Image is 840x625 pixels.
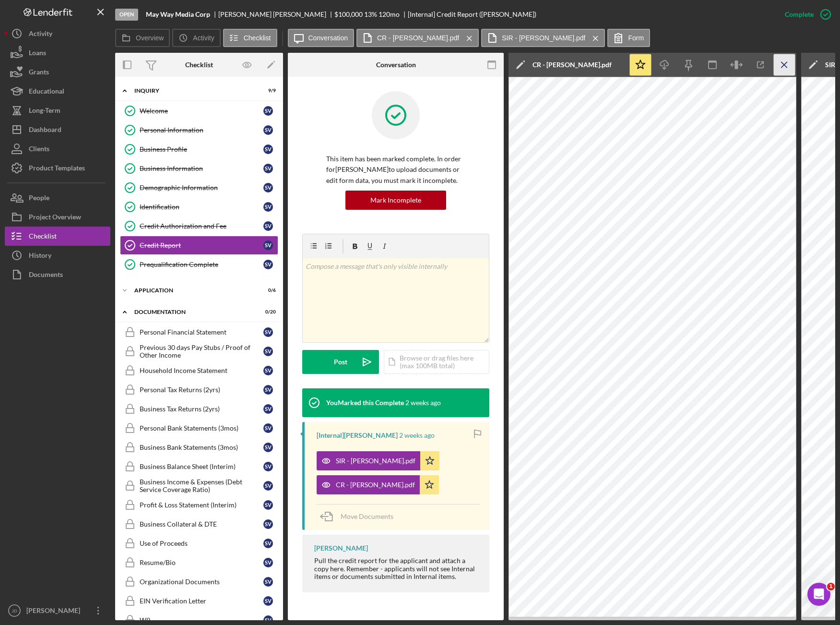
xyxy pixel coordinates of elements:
a: Demographic InformationSV [120,178,278,197]
div: S V [263,481,273,491]
div: Application [134,288,252,293]
div: Business Information [140,165,263,172]
div: Business Collateral & DTE [140,520,263,528]
div: S V [263,183,273,192]
div: Business Income & Expenses (Debt Service Coverage Ratio) [140,478,263,493]
div: S V [263,404,273,414]
div: S V [263,443,273,452]
button: Checklist [5,227,110,246]
time: 2025-09-12 13:11 [405,399,441,407]
span: $100,000 [334,10,363,18]
a: Business Income & Expenses (Debt Service Coverage Ratio)SV [120,476,278,495]
p: This item has been marked complete. In order for [PERSON_NAME] to upload documents or edit form d... [326,154,465,186]
button: Educational [5,82,110,101]
div: Prequalification Complete [140,261,263,268]
div: Credit Authorization and Fee [140,222,263,230]
div: Welcome [140,107,263,115]
a: Resume/BioSV [120,553,278,572]
a: Profit & Loss Statement (Interim)SV [120,495,278,515]
div: S V [263,462,273,471]
label: CR - [PERSON_NAME].pdf [377,34,459,42]
div: S V [263,596,273,606]
div: S V [263,539,273,548]
div: S V [263,423,273,433]
div: Credit Report [140,241,263,249]
button: History [5,246,110,265]
button: SIR - [PERSON_NAME].pdf [317,451,439,470]
div: S V [263,500,273,510]
div: Grants [29,62,49,84]
div: S V [263,519,273,529]
iframe: Intercom live chat [807,583,830,606]
div: Product Templates [29,158,85,180]
a: Long-Term [5,101,110,120]
div: Open [115,9,138,21]
span: 1 [827,583,835,590]
div: S V [263,577,273,587]
div: Dashboard [29,120,61,142]
div: 0 / 6 [259,288,276,293]
div: Profit & Loss Statement (Interim) [140,501,263,509]
a: Business InformationSV [120,159,278,178]
div: 9 / 9 [259,88,276,94]
div: S V [263,221,273,231]
div: S V [263,347,273,356]
div: [PERSON_NAME] [314,544,368,552]
div: Use of Proceeds [140,540,263,547]
div: 13 % [364,11,377,18]
div: [PERSON_NAME] [24,601,86,623]
label: Form [628,34,644,42]
div: Documents [29,265,63,287]
button: Conversation [288,29,355,47]
a: Business Tax Returns (2yrs)SV [120,399,278,419]
div: Checklist [29,227,57,248]
button: Clients [5,139,110,158]
div: Mark Incomplete [370,191,421,210]
a: Household Income StatementSV [120,361,278,380]
div: SIR - [PERSON_NAME].pdf [336,457,415,465]
div: S V [263,615,273,625]
div: Personal Financial Statement [140,328,263,336]
button: Loans [5,43,110,62]
div: Identification [140,203,263,211]
div: Post [334,350,347,374]
a: Personal InformationSV [120,120,278,140]
label: Conversation [308,34,348,42]
button: Dashboard [5,120,110,139]
div: Long-Term [29,101,60,122]
button: Product Templates [5,158,110,178]
div: CR - [PERSON_NAME].pdf [532,61,612,69]
div: Activity [29,24,52,46]
span: Move Documents [341,512,393,520]
div: S V [263,327,273,337]
button: SIR - [PERSON_NAME].pdf [481,29,605,47]
a: Credit Authorization and FeeSV [120,216,278,236]
a: Grants [5,62,110,82]
div: [Internal] [PERSON_NAME] [317,432,398,439]
div: Inquiry [134,88,252,94]
div: People [29,188,49,210]
label: SIR - [PERSON_NAME].pdf [502,34,585,42]
a: Business Balance Sheet (Interim)SV [120,457,278,476]
a: IdentificationSV [120,197,278,216]
b: May Way Media Corp [146,11,210,18]
a: Personal Financial StatementSV [120,323,278,342]
label: Activity [193,34,214,42]
div: S V [263,164,273,173]
button: Activity [5,24,110,43]
a: Organizational DocumentsSV [120,572,278,591]
a: Prequalification CompleteSV [120,255,278,274]
time: 2025-09-10 16:46 [399,432,435,439]
div: Loans [29,43,46,65]
div: S V [263,144,273,154]
button: Form [607,29,650,47]
button: Project Overview [5,207,110,227]
button: CR - [PERSON_NAME].pdf [317,475,439,494]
